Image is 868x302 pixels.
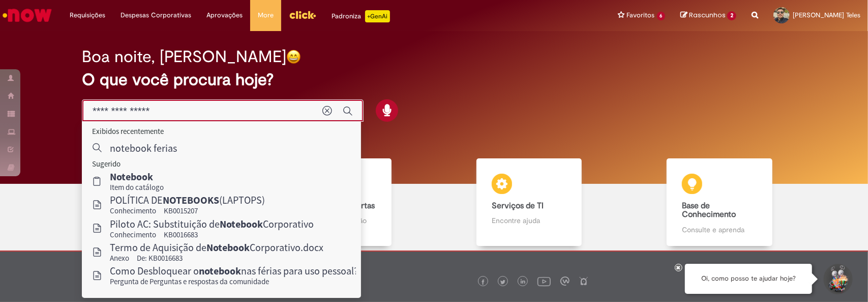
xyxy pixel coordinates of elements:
[682,201,736,220] b: Base de Conhecimento
[365,10,390,22] p: +GenAi
[579,277,588,286] img: logo_footer_naosei.png
[822,264,853,294] button: Iniciar Conversa de Suporte
[82,71,786,89] h2: O que você procura hoje?
[82,48,286,66] h2: Boa noite, [PERSON_NAME]
[258,10,274,20] span: More
[624,158,815,246] a: Base de Conhecimento Consulte e aprenda
[434,158,624,246] a: Serviços de TI Encontre ajuda
[627,10,655,20] span: Favoritos
[793,11,860,19] span: [PERSON_NAME] Teles
[332,10,390,22] div: Padroniza
[689,10,726,20] span: Rascunhos
[121,10,191,20] span: Despesas Corporativas
[521,279,526,285] img: logo_footer_linkedin.png
[657,12,666,20] span: 6
[206,10,243,20] span: Aprovações
[685,264,812,294] div: Oi, como posso te ajudar hoje?
[727,11,736,20] span: 2
[289,7,316,22] img: click_logo_yellow_360x200.png
[1,5,53,25] img: ServiceNow
[286,49,301,64] img: happy-face.png
[680,11,736,20] a: Rascunhos
[492,215,567,226] p: Encontre ajuda
[537,274,551,288] img: logo_footer_youtube.png
[481,280,486,285] img: logo_footer_facebook.png
[682,225,757,235] p: Consulte e aprenda
[70,10,105,20] span: Requisições
[560,277,570,286] img: logo_footer_workplace.png
[53,158,244,246] a: Tirar dúvidas Tirar dúvidas com Lupi Assist e Gen Ai
[500,280,505,285] img: logo_footer_twitter.png
[492,201,544,211] b: Serviços de TI
[302,201,375,211] b: Catálogo de Ofertas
